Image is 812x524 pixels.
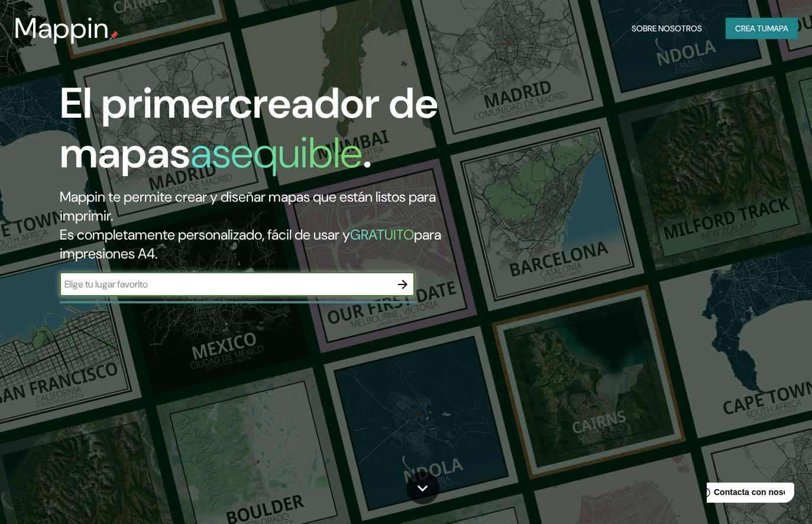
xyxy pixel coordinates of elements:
[726,18,798,40] button: CREA TUMAPA
[14,12,109,45] h3: Mappin
[60,79,466,187] h1: El primer creador de mapas .
[60,277,391,291] input: Elige tu lugar favorito
[350,225,414,244] h5: GRATUITO
[60,187,466,263] h2: Mappin te permite crear y diseñar mapas que están listos para imprimir. Es completamente personal...
[627,18,707,40] button: Sobre nosotros
[109,31,119,40] img: Mappin-pin
[707,478,799,511] iframe: Lanzador de widgets de ayuda
[190,125,363,180] h1: asequible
